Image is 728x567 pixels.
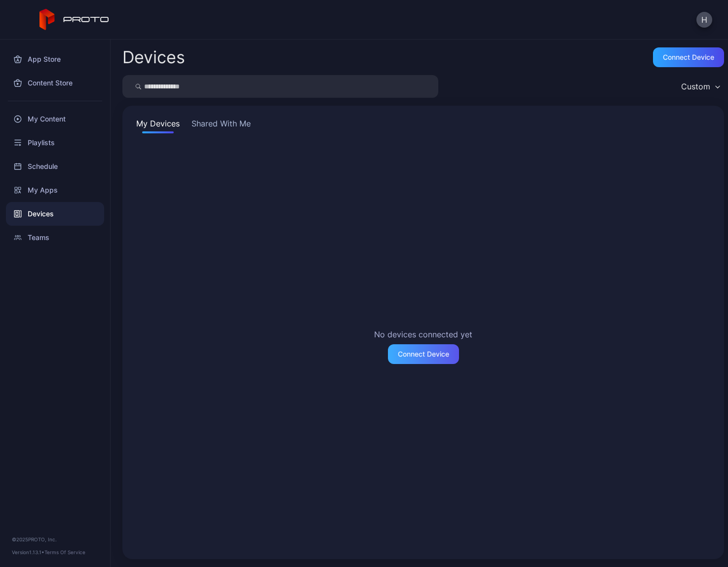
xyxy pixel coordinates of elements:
button: My Devices [134,118,182,133]
a: My Apps [6,178,104,202]
a: Schedule [6,155,104,178]
button: Shared With Me [190,118,253,133]
a: Teams [6,226,104,249]
h2: No devices connected yet [374,328,472,340]
a: Devices [6,202,104,226]
div: Connect device [663,53,714,61]
span: Version 1.13.1 • [12,549,44,555]
button: Connect Device [388,344,459,364]
button: Connect device [653,47,724,67]
h2: Devices [122,48,185,66]
a: App Store [6,47,104,71]
a: Content Store [6,71,104,95]
div: © 2025 PROTO, Inc. [12,535,98,543]
a: Terms Of Service [44,549,85,555]
button: H [696,12,712,28]
a: Playlists [6,131,104,155]
div: Connect Device [398,350,449,358]
button: Custom [676,75,724,98]
a: My Content [6,107,104,131]
div: Custom [681,81,710,91]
